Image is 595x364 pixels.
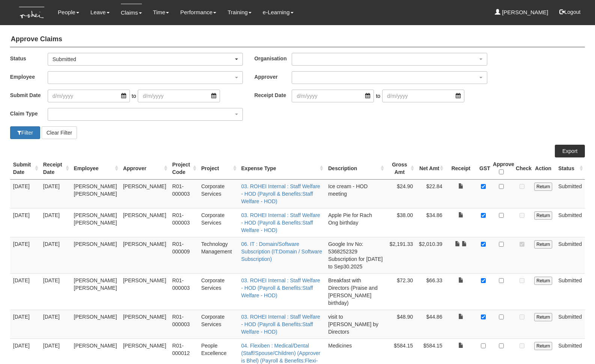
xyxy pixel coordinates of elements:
th: Status : activate to sort column ascending [555,157,585,180]
td: $2,191.33 [386,237,416,273]
input: Return [534,183,552,191]
td: [PERSON_NAME] [120,310,169,339]
td: R01-000009 [169,237,198,273]
td: [DATE] [40,179,71,208]
a: e-Learning [263,4,294,21]
td: [DATE] [40,273,71,310]
th: Gross Amt : activate to sort column ascending [386,157,416,180]
td: R01-000003 [169,273,198,310]
td: [PERSON_NAME] [PERSON_NAME] [71,179,120,208]
a: Performance [180,4,216,21]
td: Submitted [555,208,585,237]
input: d/m/yyyy [382,90,464,102]
a: Claims [121,4,142,21]
td: Technology Management [198,237,238,273]
th: Employee : activate to sort column ascending [71,157,120,180]
td: Submitted [555,310,585,339]
a: Time [153,4,169,21]
input: Return [534,277,552,285]
td: $44.86 [416,310,445,339]
th: Expense Type : activate to sort column ascending [238,157,325,180]
td: [PERSON_NAME] [PERSON_NAME] [71,208,120,237]
td: Submitted [555,237,585,273]
td: R01-000003 [169,179,198,208]
label: Status [10,53,48,64]
td: [PERSON_NAME] [PERSON_NAME] [71,273,120,310]
td: [PERSON_NAME] [120,273,169,310]
a: Leave [90,4,110,21]
span: to [130,90,138,102]
label: Receipt Date [254,90,292,100]
button: Submitted [48,53,243,66]
td: $34.86 [416,208,445,237]
a: Training [227,4,252,21]
td: [DATE] [40,208,71,237]
td: Corporate Services [198,179,238,208]
td: Ice cream - HOD meeting [325,179,386,208]
a: 03. ROHEI Internal : Staff Welfare - HOD (Payroll & Benefits:Staff Welfare - HOD) [241,183,320,204]
td: [DATE] [10,208,40,237]
input: d/m/yyyy [292,90,374,102]
a: 03. ROHEI Internal : Staff Welfare - HOD (Payroll & Benefits:Staff Welfare - HOD) [241,212,320,233]
td: [PERSON_NAME] [120,179,169,208]
td: Apple Pie for Rach Ong birthday [325,208,386,237]
th: Description : activate to sort column ascending [325,157,386,180]
th: GST [476,157,490,180]
td: $48.90 [386,310,416,339]
td: [DATE] [40,237,71,273]
td: [DATE] [10,179,40,208]
input: d/m/yyyy [138,90,220,102]
td: [DATE] [40,310,71,339]
a: 03. ROHEI Internal : Staff Welfare - HOD (Payroll & Benefits:Staff Welfare - HOD) [241,277,320,298]
th: Approve [490,157,513,180]
th: Approver : activate to sort column ascending [120,157,169,180]
th: Action [531,157,555,180]
input: d/m/yyyy [48,90,130,102]
button: Clear Filter [42,126,77,139]
td: [PERSON_NAME] [120,208,169,237]
div: Submitted [53,55,234,63]
td: Corporate Services [198,208,238,237]
td: R01-000003 [169,208,198,237]
input: Return [534,211,552,220]
td: Google Inv No: 5368252329 Subscription for [DATE] to Sep30.2025 [325,237,386,273]
td: $24.90 [386,179,416,208]
a: 06. IT : Domain/Software Subscription (IT:Domain / Software Subscription) [241,241,322,262]
a: Export [555,145,585,157]
th: Net Amt : activate to sort column ascending [416,157,445,180]
td: visit to [PERSON_NAME] by Directors [325,310,386,339]
a: [PERSON_NAME] [495,4,548,21]
th: Receipt Date : activate to sort column ascending [40,157,71,180]
button: Filter [10,126,40,139]
button: Logout [554,3,586,21]
span: to [374,90,382,102]
input: Return [534,342,552,350]
td: $22.84 [416,179,445,208]
td: $38.00 [386,208,416,237]
td: [DATE] [10,237,40,273]
a: People [58,4,79,21]
th: Submit Date : activate to sort column ascending [10,157,40,180]
label: Organisation [254,53,292,64]
th: Project Code : activate to sort column ascending [169,157,198,180]
th: Check [513,157,531,180]
input: Return [534,313,552,321]
h4: Approve Claims [10,32,585,47]
td: Submitted [555,273,585,310]
a: 03. ROHEI Internal : Staff Welfare - HOD (Payroll & Benefits:Staff Welfare - HOD) [241,314,320,335]
td: Corporate Services [198,273,238,310]
td: $2,010.39 [416,237,445,273]
label: Submit Date [10,90,48,100]
td: [DATE] [10,273,40,310]
td: R01-000003 [169,310,198,339]
th: Receipt [445,157,476,180]
td: [DATE] [10,310,40,339]
th: Project : activate to sort column ascending [198,157,238,180]
label: Claim Type [10,108,48,119]
td: [PERSON_NAME] [71,310,120,339]
td: Corporate Services [198,310,238,339]
label: Approver [254,71,292,82]
label: Employee [10,71,48,82]
td: [PERSON_NAME] [71,237,120,273]
td: $72.30 [386,273,416,310]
